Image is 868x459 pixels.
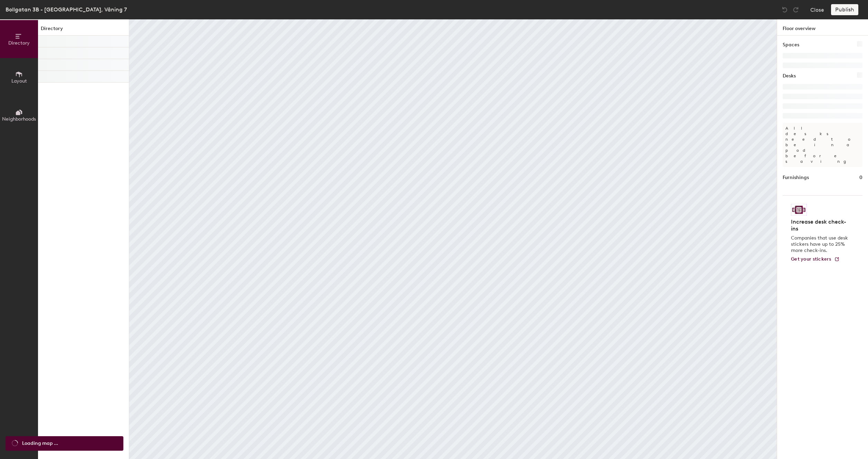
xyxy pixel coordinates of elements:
[781,6,788,13] img: Undo
[791,204,807,216] img: Sticker logo
[810,4,824,15] button: Close
[791,218,850,232] h4: Increase desk check-ins
[11,78,27,84] span: Layout
[38,25,129,36] h1: Directory
[783,123,862,167] p: All desks need to be in a pod before saving
[859,174,862,181] h1: 0
[22,440,58,447] span: Loading map ...
[129,19,777,459] canvas: Map
[777,19,868,36] h1: Floor overview
[783,41,799,49] h1: Spaces
[8,40,30,46] span: Directory
[792,6,799,13] img: Redo
[791,256,840,262] a: Get your stickers
[783,72,796,80] h1: Desks
[2,116,36,122] span: Neighborhoods
[783,174,809,181] h1: Furnishings
[791,256,831,262] span: Get your stickers
[6,5,127,14] div: Bollgatan 3B - [GEOGRAPHIC_DATA], Våning 7
[791,235,850,254] p: Companies that use desk stickers have up to 25% more check-ins.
